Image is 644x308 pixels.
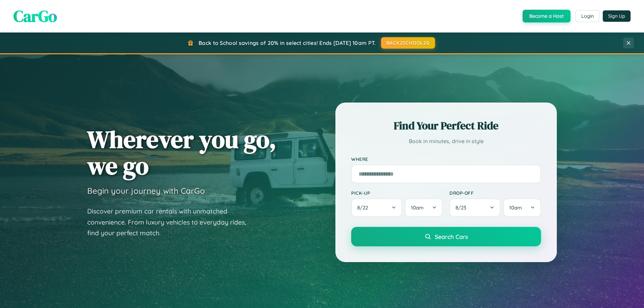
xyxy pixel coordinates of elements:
button: 8/23 [449,198,500,217]
span: Back to School savings of 20% in select cities! Ends [DATE] 10am PT. [199,40,376,46]
label: Drop-off [449,190,541,196]
button: Sign Up [603,10,631,22]
h1: Wherever you go, we go [87,126,276,179]
span: 8 / 23 [455,204,470,211]
h2: Find Your Perfect Ride [351,118,541,133]
button: 8/22 [351,198,402,217]
span: 10am [411,204,424,211]
h3: Begin your journey with CarGo [87,186,205,196]
button: 10am [405,198,443,217]
span: 10am [509,204,522,211]
button: BACK2SCHOOL20 [381,37,435,49]
label: Pick-up [351,190,443,196]
button: Become a Host [523,10,571,22]
p: Discover premium car rentals with unmatched convenience. From luxury vehicles to everyday rides, ... [87,206,255,239]
span: Search Cars [435,233,468,240]
span: CarGo [13,5,57,27]
label: Where [351,156,541,162]
button: Login [576,10,599,22]
button: 10am [503,198,541,217]
p: Book in minutes, drive in style [351,136,541,146]
span: 8 / 22 [357,204,371,211]
button: Search Cars [351,227,541,246]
